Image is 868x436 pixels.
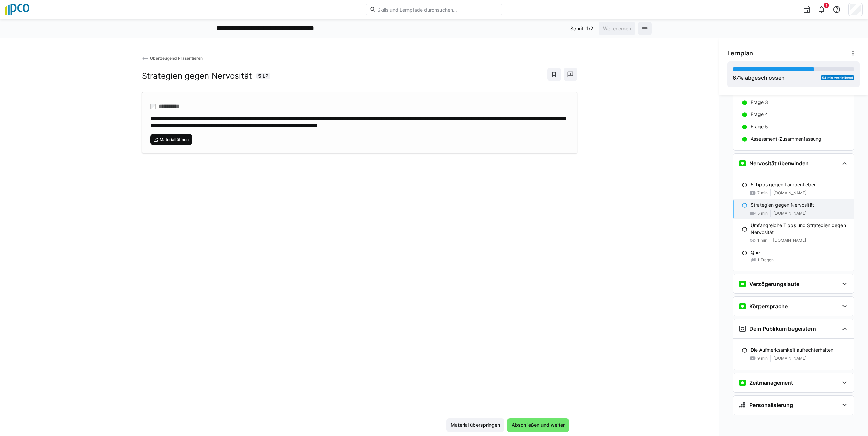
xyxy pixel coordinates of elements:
p: Frage 3 [751,99,768,106]
button: Weiterlernen [599,22,635,35]
span: 1 min [757,238,767,243]
p: Strategien gegen Nervosität [751,202,814,208]
p: Quiz [751,249,761,256]
span: [DOMAIN_NAME] [773,356,806,361]
p: Die Aufmerksamkeit aufrechterhalten [751,347,833,353]
button: Abschließen und weiter [507,418,569,432]
h3: Körpersprache [749,303,788,310]
a: Überzeugend Präsentieren [142,56,203,61]
div: % abgeschlossen [733,74,785,82]
span: 7 min [757,190,768,196]
h3: Zeitmanagement [749,379,793,386]
h3: Nervosität überwinden [749,160,809,167]
p: Frage 5 [751,123,768,130]
button: Material öffnen [150,134,193,145]
span: 1 Fragen [757,257,774,263]
span: 9 min [757,356,768,361]
h3: Dein Publikum begeistern [749,325,816,332]
p: Schritt 1/2 [570,25,593,32]
p: 5 Tipps gegen Lampenfieber [751,181,816,188]
h3: Verzögerungslaute [749,280,799,287]
h2: Strategien gegen Nervosität [142,71,252,81]
span: 5 LP [258,73,268,79]
p: Frage 4 [751,111,768,118]
span: Material überspringen [450,422,501,429]
span: 54 min verbleibend [822,76,853,80]
span: Überzeugend Präsentieren [150,56,203,61]
p: Umfangreiche Tipps und Strategien gegen Nervosität [751,222,849,236]
span: 1 [825,3,827,7]
span: Weiterlernen [602,25,632,32]
span: 5 min [757,211,768,216]
p: Assessment-Zusammenfassung [751,135,821,142]
span: Lernplan [727,50,753,57]
span: [DOMAIN_NAME] [773,190,806,196]
input: Skills und Lernpfade durchsuchen… [377,6,498,13]
span: [DOMAIN_NAME] [773,238,806,243]
span: Material öffnen [159,137,189,142]
h3: Personalisierung [749,402,793,408]
span: 67 [733,74,739,81]
span: Abschließen und weiter [511,422,566,429]
span: [DOMAIN_NAME] [773,211,806,216]
button: Material überspringen [446,418,504,432]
